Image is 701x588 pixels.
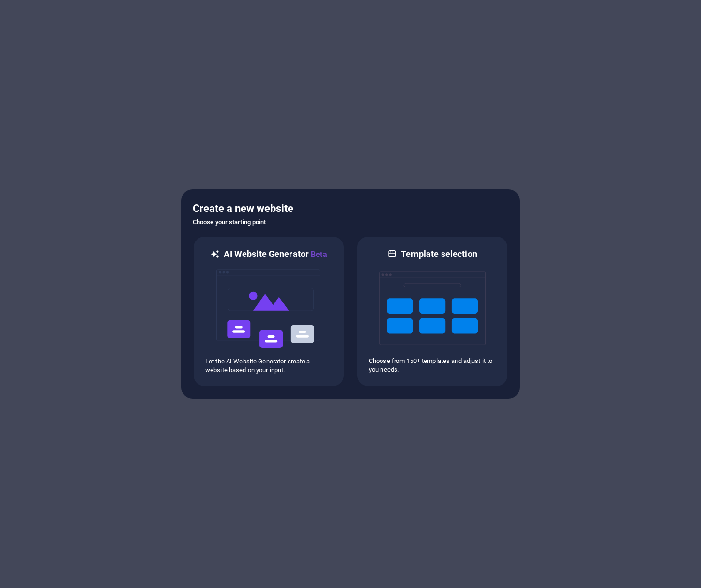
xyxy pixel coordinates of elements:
div: AI Website GeneratorBetaaiLet the AI Website Generator create a website based on your input. [193,236,345,387]
h5: Create a new website [193,201,508,216]
p: Let the AI Website Generator create a website based on your input. [205,357,332,375]
img: ai [215,260,322,357]
p: Choose from 150+ templates and adjust it to you needs. [369,357,496,374]
h6: AI Website Generator [224,248,327,260]
h6: Template selection [401,248,477,260]
span: Beta [309,250,327,259]
div: Template selectionChoose from 150+ templates and adjust it to you needs. [356,236,508,387]
h6: Choose your starting point [193,216,508,228]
